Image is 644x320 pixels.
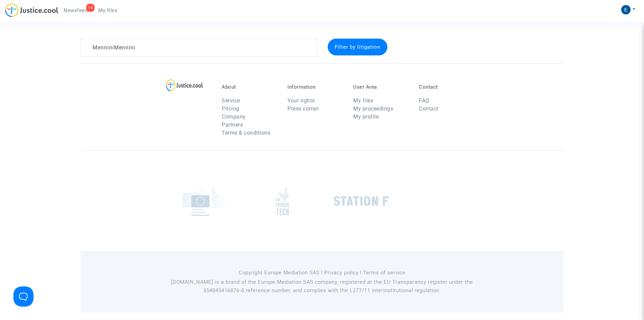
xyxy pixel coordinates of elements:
[287,105,319,112] a: Press corner
[353,113,379,120] a: My profile
[64,7,88,13] span: Newsfeed
[98,7,117,13] span: My files
[353,84,409,90] p: User Area
[334,196,389,206] img: stationf.png
[222,97,240,104] a: Service
[353,97,373,104] a: My files
[621,5,631,14] img: ACg8ocICGBWcExWuj3iT2MEg9j5dw-yx0VuEqZIV0SNsKSMu=s96-c
[5,3,58,17] img: jc-logo.svg
[169,269,475,277] p: Copyright Europe Mediation SAS l Privacy policy l Terms of service
[58,5,93,15] a: 14Newsfeed
[93,5,123,15] a: My files
[222,113,246,120] a: Company
[222,130,270,136] a: Terms & conditions
[419,84,475,90] p: Contact
[276,187,289,216] img: french_tech.png
[13,286,34,307] iframe: Help Scout Beacon - Open
[353,105,393,112] a: My proceedings
[419,105,439,112] a: Contact
[222,122,243,128] a: Partners
[335,44,380,50] span: Filter by litigation
[287,97,315,104] a: Your rights
[183,187,225,216] img: europe_commision.png
[419,97,429,104] a: FAQ
[287,84,343,90] p: Information
[222,105,239,112] a: Pricing
[166,79,203,91] img: logo-lg.svg
[169,278,475,295] p: [DOMAIN_NAME] is a brand of the Europe Mediation SAS company, registered at the EU Transparancy r...
[86,4,95,12] div: 14
[222,84,277,90] p: About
